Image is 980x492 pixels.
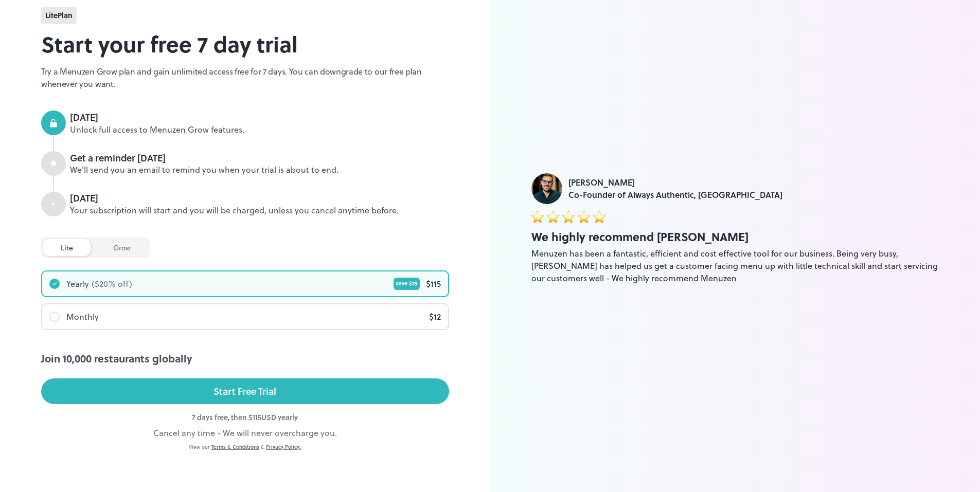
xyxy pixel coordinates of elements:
div: Get a reminder [DATE] [70,151,449,165]
div: View our & [41,443,449,451]
div: 7 days free, then $ 115 USD yearly [41,412,449,423]
div: grow [96,239,148,256]
div: We’ll send you an email to remind you when your trial is about to end. [70,164,449,176]
div: [DATE] [70,111,449,124]
a: Terms & Conditions [211,443,259,450]
img: star [531,210,544,223]
div: $ 115 [426,278,441,290]
div: Start Free Trial [213,384,276,399]
div: Menuzen has been a fantastic, efficient and cost effective tool for our business. Being very busy... [531,247,939,284]
div: [PERSON_NAME] [568,176,782,189]
div: Yearly [66,278,89,290]
button: Start Free Trial [41,378,449,404]
a: Privacy Policy. [266,443,301,450]
img: star [578,210,590,223]
div: ($ 20 % off) [92,278,132,290]
div: [DATE] [70,191,449,205]
p: Try a Menuzen Grow plan and gain unlimited access free for 7 days. You can downgrade to our free ... [41,65,449,90]
h2: Start your free 7 day trial [41,28,449,60]
div: Join 10,000 restaurants globally [41,351,449,366]
div: Unlock full access to Menuzen Grow features. [70,124,449,136]
img: star [547,210,559,223]
div: Monthly [66,311,99,323]
div: Your subscription will start and you will be charged, unless you cancel anytime before. [70,205,449,216]
div: $ 12 [429,311,441,323]
span: lite Plan [45,10,73,21]
div: Co-Founder of Always Authentic, [GEOGRAPHIC_DATA] [568,189,782,201]
div: lite [43,239,91,256]
div: Cancel any time - We will never overcharge you. [41,427,449,439]
div: Save $ 29 [394,278,420,290]
img: star [593,210,605,223]
img: star [562,210,575,223]
img: Jade Hajj [531,173,562,204]
div: We highly recommend [PERSON_NAME] [531,228,939,245]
